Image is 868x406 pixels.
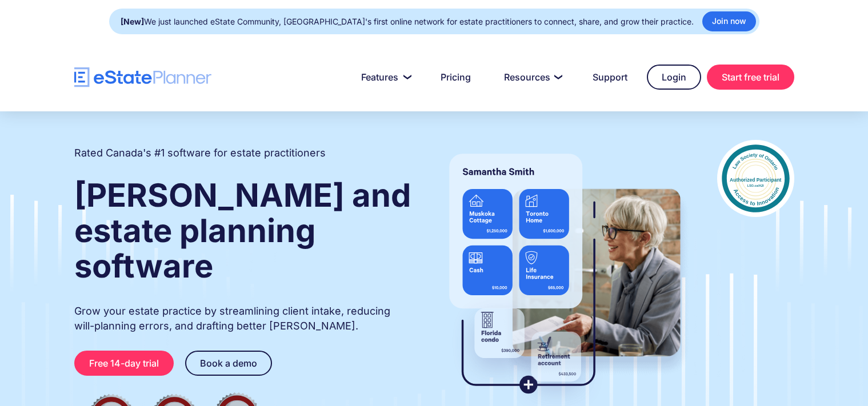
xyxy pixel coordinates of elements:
[185,351,272,376] a: Book a demo
[490,66,573,89] a: Resources
[74,351,174,376] a: Free 14-day trial
[121,14,694,30] div: We just launched eState Community, [GEOGRAPHIC_DATA]'s first online network for estate practition...
[74,146,326,160] h2: Rated Canada's #1 software for estate practitioners
[74,176,411,286] strong: [PERSON_NAME] and estate planning software
[707,65,794,90] a: Start free trial
[702,11,756,31] a: Join now
[579,66,641,89] a: Support
[74,304,413,333] p: Grow your estate practice by streamlining client intake, reducing will-planning errors, and draft...
[74,67,211,87] a: home
[647,65,701,90] a: Login
[347,66,421,89] a: Features
[121,17,144,26] strong: [New]
[427,66,485,89] a: Pricing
